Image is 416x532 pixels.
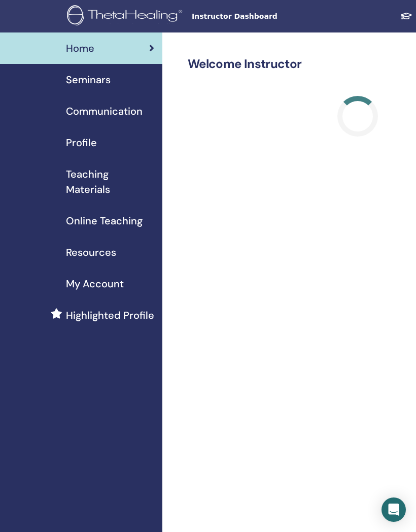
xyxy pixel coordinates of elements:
span: Highlighted Profile [66,308,154,323]
img: graduation-cap-white.svg [400,12,412,20]
span: Teaching Materials [66,167,154,197]
span: Resources [66,245,116,260]
span: Online Teaching [66,213,143,228]
span: Instructor Dashboard [192,11,344,22]
img: logo.png [67,5,186,28]
span: Home [66,41,94,56]
span: My Account [66,276,124,291]
div: Open Intercom Messenger [382,497,406,522]
span: Seminars [66,72,111,87]
span: Profile [66,135,97,150]
span: Communication [66,104,143,119]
